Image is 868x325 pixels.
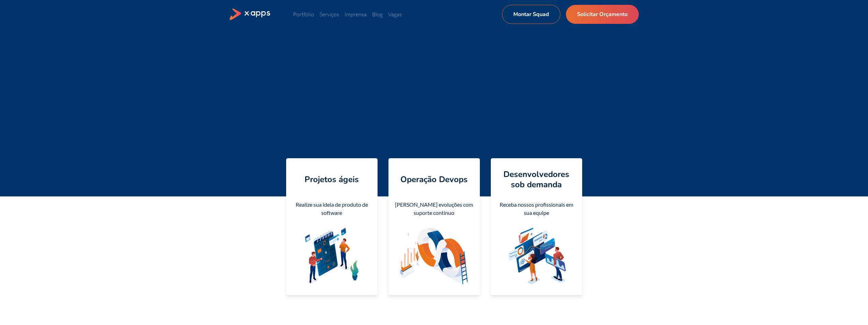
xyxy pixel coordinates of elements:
div: Realize sua ideia de produto de software [292,201,372,217]
a: Imprensa [344,11,367,18]
a: Vagas [388,11,402,18]
div: Receba nossos profissionais em sua equipe [496,201,577,217]
a: Solicitar Orçamento [566,5,639,24]
div: [PERSON_NAME] evoluções com suporte contínuo [394,201,474,217]
a: Blog [372,11,383,18]
a: Montar Squad [502,5,560,24]
a: Portfólio [293,11,314,18]
h4: Operação Devops [400,174,468,184]
a: Serviços [320,11,339,18]
h4: Projetos ágeis [305,174,359,184]
h4: Desenvolvedores sob demanda [496,169,577,190]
